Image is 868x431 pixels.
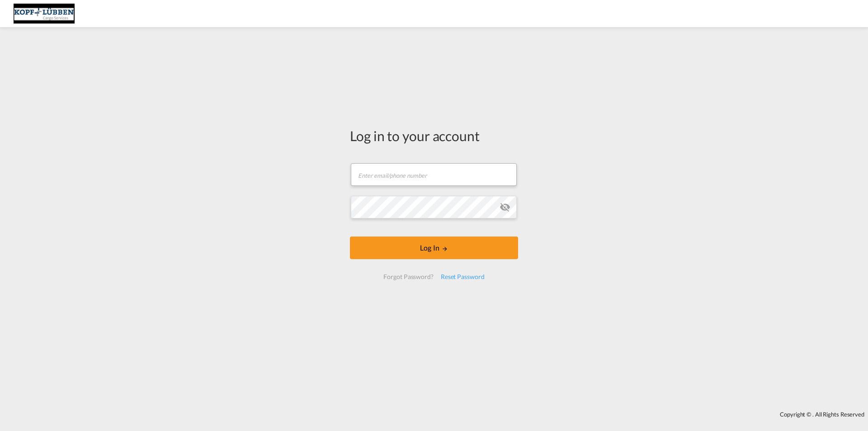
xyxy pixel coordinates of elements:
[437,269,488,285] div: Reset Password
[351,163,517,186] input: Enter email/phone number
[350,126,518,145] div: Log in to your account
[350,237,518,259] button: LOGIN
[500,202,510,213] md-icon: icon-eye-off
[380,269,437,285] div: Forgot Password?
[14,4,75,24] img: 25cf3bb0aafc11ee9c4fdbd399af7748.JPG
